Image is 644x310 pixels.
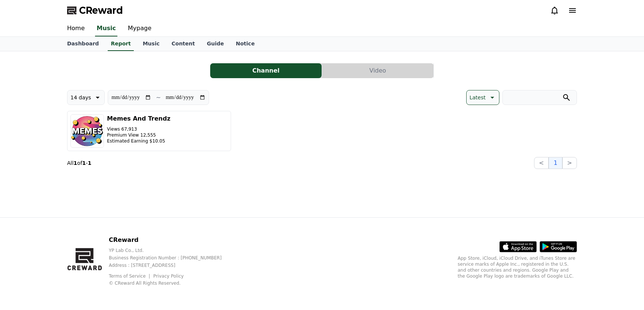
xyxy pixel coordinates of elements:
[122,21,157,36] a: Mypage
[230,37,261,51] a: Notice
[458,255,577,279] p: App Store, iCloud, iCloud Drive, and iTunes Store are service marks of Apple Inc., registered in ...
[61,37,105,51] a: Dashboard
[210,63,322,78] button: Channel
[466,90,499,105] button: Latest
[61,21,91,36] a: Home
[153,274,184,279] a: Privacy Policy
[73,160,77,166] strong: 1
[70,114,104,148] img: Memes And Trendz
[107,126,170,132] p: Views 67,913
[534,157,549,169] button: <
[322,63,433,78] button: Video
[82,160,86,166] strong: 1
[107,132,170,138] p: Premium View 12,555
[109,255,234,261] p: Business Registration Number : [PHONE_NUMBER]
[88,160,91,166] strong: 1
[210,63,322,78] a: Channel
[137,37,165,51] a: Music
[109,274,151,279] a: Terms of Service
[67,90,105,105] button: 14 days
[95,21,117,36] a: Music
[67,159,91,167] p: All of -
[201,37,230,51] a: Guide
[165,37,201,51] a: Content
[107,138,170,144] p: Estimated Earning $10.05
[470,92,486,103] p: Latest
[67,4,123,16] a: CReward
[156,93,161,102] p: ~
[109,236,234,245] p: CReward
[108,37,134,51] a: Report
[549,157,562,169] button: 1
[70,92,91,103] p: 14 days
[562,157,577,169] button: >
[107,114,170,123] h3: Memes And Trendz
[67,111,231,151] button: Memes And Trendz Views 67,913 Premium View 12,555 Estimated Earning $10.05
[109,262,234,268] p: Address : [STREET_ADDRESS]
[79,4,123,16] span: CReward
[109,247,234,253] p: YP Lab Co., Ltd.
[109,280,234,286] p: © CReward All Rights Reserved.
